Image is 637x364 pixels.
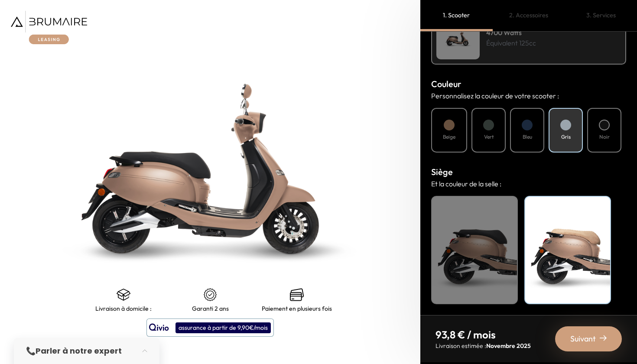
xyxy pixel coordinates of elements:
h4: Gris [561,133,571,141]
img: Brumaire Leasing [11,11,87,44]
img: Scooter Leasing [436,16,480,59]
span: Suivant [570,333,596,345]
button: assurance à partir de 9,90€/mois [146,318,274,337]
div: assurance à partir de 9,90€/mois [175,322,271,333]
p: 93,8 € / mois [435,328,531,341]
span: Novembre 2025 [486,342,531,350]
p: Équivalent 125cc [486,38,536,48]
h4: Vert [484,133,494,141]
p: Livraison à domicile : [95,305,152,312]
img: logo qivio [149,322,169,333]
p: Et la couleur de la selle : [431,179,626,189]
h4: Beige [530,201,606,212]
img: right-arrow-2.png [600,335,607,341]
h4: Beige [443,133,455,141]
p: Paiement en plusieurs fois [262,305,332,312]
p: Garanti 2 ans [192,305,229,312]
h3: Couleur [431,78,626,91]
h4: 4700 Watts [486,27,536,38]
p: Livraison estimée : [435,341,531,350]
img: certificat-de-garantie.png [203,288,217,302]
p: Personnalisez la couleur de votre scooter : [431,91,626,101]
h4: Noir [599,133,610,141]
h4: Bleu [523,133,532,141]
h3: Siège [431,166,626,179]
h4: Noir [436,201,513,212]
img: credit-cards.png [290,288,304,302]
img: shipping.png [117,288,130,302]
